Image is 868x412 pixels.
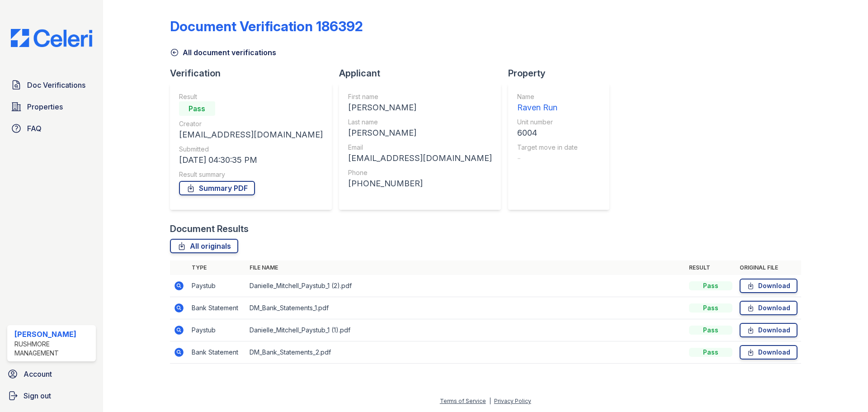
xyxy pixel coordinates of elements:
div: First name [348,92,492,101]
div: - [517,152,578,165]
a: All document verifications [170,47,276,58]
div: Raven Run [517,101,578,114]
span: Doc Verifications [27,80,85,90]
div: [EMAIL_ADDRESS][DOMAIN_NAME] [179,128,323,141]
th: Result [685,260,736,275]
a: Download [740,301,797,315]
div: Pass [689,348,732,357]
th: Type [188,260,246,275]
td: Bank Statement [188,297,246,319]
div: Pass [689,326,732,335]
div: Email [348,143,492,152]
span: Sign out [24,390,51,401]
a: FAQ [7,119,96,137]
a: Sign out [4,387,99,405]
img: CE_Logo_Blue-a8612792a0a2168367f1c8372b55b34899dd931a85d93a1a3d3e32e68fde9ad4.png [4,29,99,47]
th: Original file [736,260,801,275]
div: Submitted [179,145,323,154]
span: FAQ [27,123,42,134]
a: Download [740,279,797,293]
div: Verification [170,67,339,80]
div: [PERSON_NAME] [348,127,492,139]
a: Download [740,323,797,337]
th: File name [246,260,685,275]
div: Phone [348,168,492,177]
div: Property [508,67,617,80]
div: Pass [689,281,732,290]
div: | [489,398,491,404]
div: [PHONE_NUMBER] [348,177,492,190]
div: [PERSON_NAME] [14,329,92,340]
td: Bank Statement [188,341,246,364]
div: [DATE] 04:30:35 PM [179,154,323,166]
a: Doc Verifications [7,76,96,94]
a: Account [4,365,99,383]
div: Result summary [179,170,323,179]
div: 6004 [517,127,578,139]
div: Pass [179,101,215,116]
div: Creator [179,119,323,128]
div: Document Results [170,223,249,235]
div: Document Verification 186392 [170,18,363,34]
div: Name [517,92,578,101]
span: Account [24,369,52,379]
div: Applicant [339,67,508,80]
a: All originals [170,239,238,253]
td: Danielle_Mitchell_Paystub_1 (2).pdf [246,275,685,297]
a: Terms of Service [440,398,486,404]
td: Paystub [188,275,246,297]
div: Pass [689,303,732,313]
div: [EMAIL_ADDRESS][DOMAIN_NAME] [348,152,492,165]
div: Rushmore Management [14,340,92,358]
a: Name Raven Run [517,92,578,114]
a: Download [740,345,797,360]
div: Target move in date [517,143,578,152]
a: Properties [7,98,96,116]
a: Summary PDF [179,181,255,195]
div: Result [179,92,323,101]
div: Last name [348,118,492,127]
a: Privacy Policy [494,398,531,404]
td: DM_Bank_Statements_1.pdf [246,297,685,319]
span: Properties [27,101,63,112]
td: Danielle_Mitchell_Paystub_1 (1).pdf [246,319,685,341]
td: Paystub [188,319,246,341]
div: [PERSON_NAME] [348,101,492,114]
div: Unit number [517,118,578,127]
td: DM_Bank_Statements_2.pdf [246,341,685,364]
